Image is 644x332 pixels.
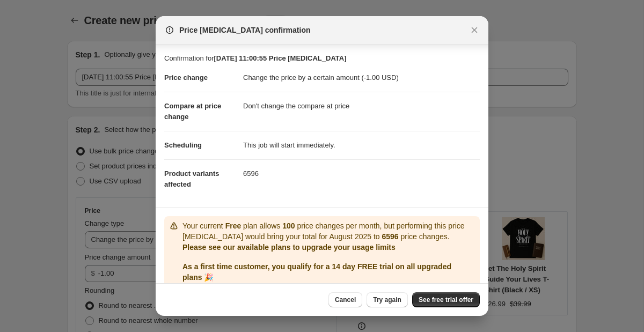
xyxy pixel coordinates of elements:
span: Cancel [335,296,356,304]
button: Cancel [328,292,362,307]
dd: 6596 [243,159,480,188]
button: Close [467,23,482,38]
b: [DATE] 11:00:55 Price [MEDICAL_DATA] [214,54,346,62]
b: As a first time customer, you qualify for a 14 day FREE trial on all upgraded plans 🎉 [182,262,451,282]
span: See free trial offer [419,296,473,304]
dd: Don't change the compare at price [243,92,480,120]
p: Your current plan allows price changes per month, but performing this price [MEDICAL_DATA] would ... [182,220,475,242]
a: See free trial offer [412,292,480,307]
p: Confirmation for [164,53,480,64]
span: Scheduling [164,141,202,149]
span: Try again [373,296,401,304]
dd: This job will start immediately. [243,131,480,159]
p: Please see our available plans to upgrade your usage limits [182,242,475,253]
button: Try again [367,292,408,307]
b: Free [225,222,241,230]
b: 100 [282,222,295,230]
span: Price change [164,73,208,82]
span: Compare at price change [164,102,221,121]
dd: Change the price by a certain amount (-1.00 USD) [243,64,480,92]
span: Price [MEDICAL_DATA] confirmation [179,25,311,35]
span: Product variants affected [164,169,219,188]
b: 6596 [382,232,399,241]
